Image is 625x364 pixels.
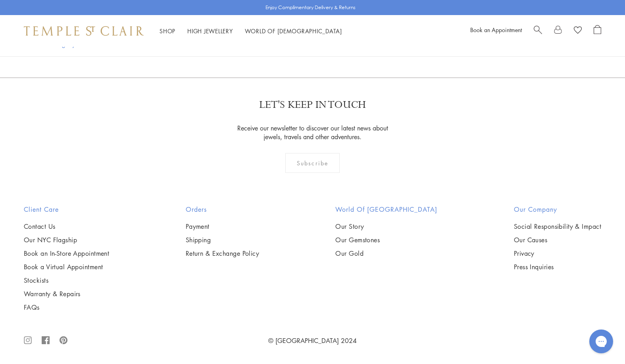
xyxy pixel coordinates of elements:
a: Book an Appointment [470,26,522,34]
a: Open Shopping Bag [594,25,601,37]
a: Contact Us [24,222,109,231]
a: Warranty & Repairs [24,289,109,298]
a: Return & Exchange Policy [186,249,260,258]
a: View Wishlist [574,25,582,37]
h2: Orders [186,205,260,214]
h2: World of [GEOGRAPHIC_DATA] [335,205,437,214]
a: World of [DEMOGRAPHIC_DATA]World of [DEMOGRAPHIC_DATA] [245,27,342,35]
a: Shipping [186,236,260,244]
nav: Main navigation [160,26,342,36]
a: Our Story [335,222,437,231]
a: High JewelleryHigh Jewellery [187,27,233,35]
a: Book an In-Store Appointment [24,249,109,258]
a: Social Responsibility & Impact [514,222,601,231]
a: Our Causes [514,236,601,244]
a: ShopShop [160,27,175,35]
a: Our NYC Flagship [24,236,109,244]
p: LET'S KEEP IN TOUCH [259,98,366,112]
iframe: Gorgias live chat messenger [585,327,617,356]
p: Receive our newsletter to discover our latest news about jewels, travels and other adventures. [232,124,393,141]
a: Press Inquiries [514,262,601,271]
img: Temple St. Clair [24,26,144,36]
a: Our Gemstones [335,236,437,244]
a: FAQs [24,303,109,312]
a: Payment [186,222,260,231]
a: Privacy [514,249,601,258]
a: Search [534,25,542,37]
h2: Our Company [514,205,601,214]
p: Enjoy Complimentary Delivery & Returns [265,4,356,11]
a: Our Gold [335,249,437,258]
a: Stockists [24,276,109,285]
a: Book a Virtual Appointment [24,262,109,271]
div: Subscribe [285,153,340,173]
h2: Client Care [24,205,109,214]
a: © [GEOGRAPHIC_DATA] 2024 [268,336,357,345]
